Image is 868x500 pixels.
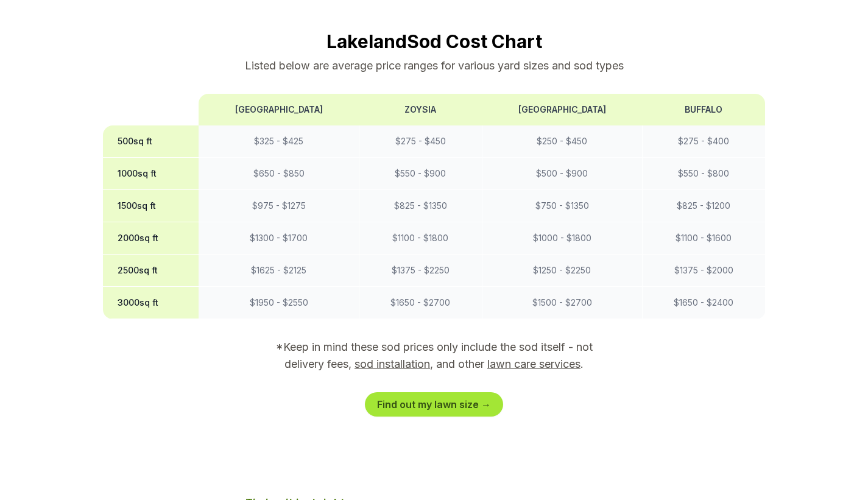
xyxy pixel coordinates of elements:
[359,125,482,158] td: $ 275 - $ 450
[199,222,359,255] td: $ 1300 - $ 1700
[103,222,199,255] th: 2000 sq ft
[103,30,766,52] h2: Lakeland Sod Cost Chart
[642,158,765,190] td: $ 550 - $ 800
[199,125,359,158] td: $ 325 - $ 425
[482,222,642,255] td: $ 1000 - $ 1800
[359,190,482,222] td: $ 825 - $ 1350
[487,357,580,370] a: lawn care services
[103,158,199,190] th: 1000 sq ft
[642,222,765,255] td: $ 1100 - $ 1600
[359,94,482,125] th: Zoysia
[199,94,359,125] th: [GEOGRAPHIC_DATA]
[365,392,503,417] a: Find out my lawn size →
[359,255,482,287] td: $ 1375 - $ 2250
[482,287,642,319] td: $ 1500 - $ 2700
[103,190,199,222] th: 1500 sq ft
[103,57,766,74] p: Listed below are average price ranges for various yard sizes and sod types
[359,287,482,319] td: $ 1650 - $ 2700
[642,190,765,222] td: $ 825 - $ 1200
[199,190,359,222] td: $ 975 - $ 1275
[642,255,765,287] td: $ 1375 - $ 2000
[199,158,359,190] td: $ 650 - $ 850
[482,125,642,158] td: $ 250 - $ 450
[642,125,765,158] td: $ 275 - $ 400
[482,255,642,287] td: $ 1250 - $ 2250
[103,287,199,319] th: 3000 sq ft
[482,190,642,222] td: $ 750 - $ 1350
[103,125,199,158] th: 500 sq ft
[355,357,430,370] a: sod installation
[199,287,359,319] td: $ 1950 - $ 2550
[259,339,610,373] p: *Keep in mind these sod prices only include the sod itself - not delivery fees, , and other .
[199,255,359,287] td: $ 1625 - $ 2125
[359,158,482,190] td: $ 550 - $ 900
[359,222,482,255] td: $ 1100 - $ 1800
[482,158,642,190] td: $ 500 - $ 900
[642,94,765,125] th: Buffalo
[642,287,765,319] td: $ 1650 - $ 2400
[103,255,199,287] th: 2500 sq ft
[482,94,642,125] th: [GEOGRAPHIC_DATA]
